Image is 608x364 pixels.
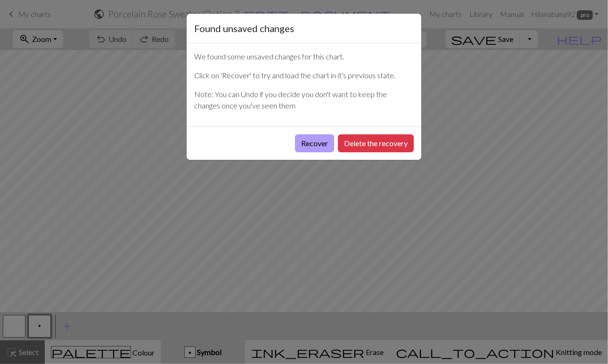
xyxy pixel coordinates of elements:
[194,89,414,111] p: Note: You can Undo if you decide you don't want to keep the changes once you've seen them
[338,134,414,152] button: Delete the recovery
[295,134,334,152] button: Recover
[194,70,414,81] p: Click on 'Recover' to try and load the chart in it's previous state.
[194,51,414,62] p: We found some unsaved changes for this chart.
[194,21,294,35] h5: Found unsaved changes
